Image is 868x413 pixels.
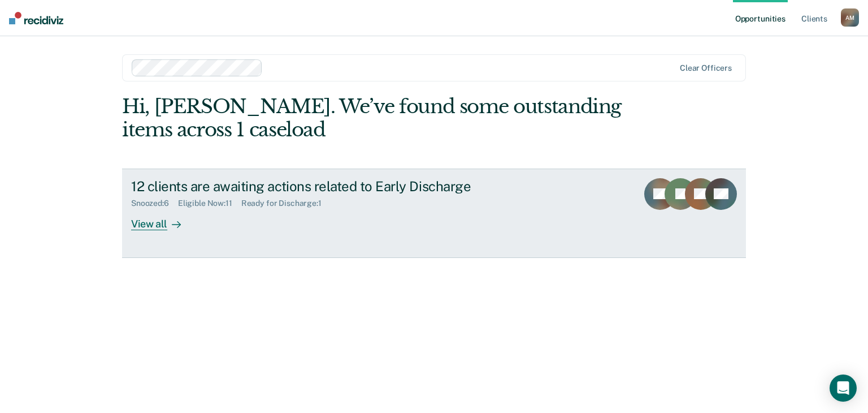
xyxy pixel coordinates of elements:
[841,8,859,27] button: AM
[131,208,194,230] div: View all
[131,199,178,208] div: Snoozed : 6
[241,199,331,208] div: Ready for Discharge : 1
[830,375,857,402] div: Open Intercom Messenger
[131,178,528,195] div: 12 clients are awaiting actions related to Early Discharge
[841,8,859,27] div: A M
[178,199,241,208] div: Eligible Now : 11
[9,12,63,24] img: Recidiviz
[680,63,732,73] div: Clear officers
[122,95,621,141] div: Hi, [PERSON_NAME]. We’ve found some outstanding items across 1 caseload
[122,169,746,258] a: 12 clients are awaiting actions related to Early DischargeSnoozed:6Eligible Now:11Ready for Disch...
